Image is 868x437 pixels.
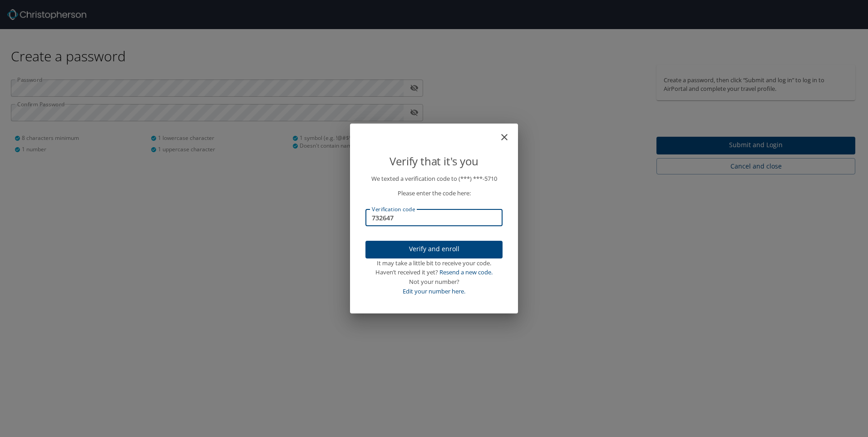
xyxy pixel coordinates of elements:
[365,268,503,277] div: Haven’t received it yet?
[365,241,503,258] button: Verify and enroll
[373,243,495,255] span: Verify and enroll
[365,189,503,198] p: Please enter the code here:
[365,258,503,268] div: It may take a little bit to receive your code.
[365,153,503,170] p: Verify that it's you
[365,277,503,287] div: Not your number?
[365,174,503,184] p: We texted a verification code to (***) ***- 5710
[439,268,493,276] a: Resend a new code.
[403,287,465,295] a: Edit your number here.
[503,127,514,138] button: close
